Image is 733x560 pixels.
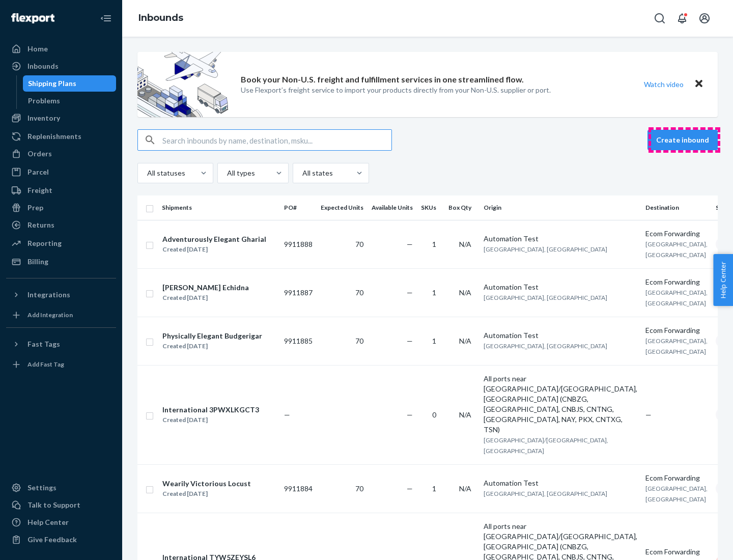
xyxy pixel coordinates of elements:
[6,307,116,323] a: Add Integration
[27,149,52,159] div: Orders
[162,405,259,415] div: International 3PWXLKGCT3
[27,290,70,300] div: Integrations
[407,410,413,419] span: —
[6,128,116,145] a: Replenishments
[645,277,708,287] div: Ecom Forwarding
[645,473,708,483] div: Ecom Forwarding
[280,195,317,220] th: PO#
[23,75,117,92] a: Shipping Plans
[484,374,637,435] div: All ports near [GEOGRAPHIC_DATA]/[GEOGRAPHIC_DATA], [GEOGRAPHIC_DATA] (CNBZG, [GEOGRAPHIC_DATA], ...
[6,41,116,57] a: Home
[6,514,116,530] a: Help Center
[6,200,116,216] a: Prep
[162,489,251,499] div: Created [DATE]
[355,240,363,248] span: 70
[650,8,670,29] button: Open Search Box
[6,58,116,74] a: Inbounds
[407,240,413,248] span: —
[27,339,60,349] div: Fast Tags
[484,330,637,341] div: Automation Test
[280,268,317,317] td: 9911887
[27,257,48,267] div: Billing
[162,283,249,293] div: [PERSON_NAME] Echidna
[6,480,116,496] a: Settings
[317,195,368,220] th: Expected Units
[713,254,733,306] button: Help Center
[484,478,637,488] div: Automation Test
[459,484,471,493] span: N/A
[647,130,718,150] button: Create inbound
[645,240,708,259] span: [GEOGRAPHIC_DATA], [GEOGRAPHIC_DATA]
[27,113,60,123] div: Inventory
[280,220,317,268] td: 9911888
[432,288,436,297] span: 1
[480,195,641,220] th: Origin
[28,96,60,106] div: Problems
[355,484,363,493] span: 70
[27,61,59,71] div: Inbounds
[355,337,363,345] span: 70
[417,195,444,220] th: SKUs
[459,337,471,345] span: N/A
[6,217,116,233] a: Returns
[407,484,413,493] span: —
[162,244,266,255] div: Created [DATE]
[27,483,57,493] div: Settings
[407,337,413,345] span: —
[27,220,54,230] div: Returns
[162,293,249,303] div: Created [DATE]
[27,185,52,195] div: Freight
[368,195,417,220] th: Available Units
[407,288,413,297] span: —
[645,325,708,335] div: Ecom Forwarding
[162,415,259,425] div: Created [DATE]
[432,484,436,493] span: 1
[138,12,183,23] a: Inbounds
[6,497,116,513] a: Talk to Support
[694,8,715,29] button: Open account menu
[96,8,116,29] button: Close Navigation
[484,342,607,350] span: [GEOGRAPHIC_DATA], [GEOGRAPHIC_DATA]
[645,289,708,307] span: [GEOGRAPHIC_DATA], [GEOGRAPHIC_DATA]
[645,485,708,503] span: [GEOGRAPHIC_DATA], [GEOGRAPHIC_DATA]
[301,168,302,178] input: All states
[27,535,77,545] div: Give Feedback
[27,203,43,213] div: Prep
[637,77,690,92] button: Watch video
[27,500,80,510] div: Talk to Support
[641,195,712,220] th: Destination
[6,146,116,162] a: Orders
[6,254,116,270] a: Billing
[484,294,607,301] span: [GEOGRAPHIC_DATA], [GEOGRAPHIC_DATA]
[484,436,608,455] span: [GEOGRAPHIC_DATA]/[GEOGRAPHIC_DATA], [GEOGRAPHIC_DATA]
[226,168,227,178] input: All types
[459,410,471,419] span: N/A
[692,77,706,92] button: Close
[162,130,391,150] input: Search inbounds by name, destination, msku...
[645,547,708,557] div: Ecom Forwarding
[162,341,262,351] div: Created [DATE]
[241,74,524,86] p: Book your Non-U.S. freight and fulfillment services in one streamlined flow.
[162,479,251,489] div: Wearily Victorious Locust
[284,410,290,419] span: —
[432,410,436,419] span: 0
[484,245,607,253] span: [GEOGRAPHIC_DATA], [GEOGRAPHIC_DATA]
[11,13,54,23] img: Flexport logo
[645,229,708,239] div: Ecom Forwarding
[6,235,116,251] a: Reporting
[484,282,637,292] div: Automation Test
[645,337,708,355] span: [GEOGRAPHIC_DATA], [GEOGRAPHIC_DATA]
[162,331,262,341] div: Physically Elegant Budgerigar
[280,464,317,513] td: 9911884
[6,336,116,352] button: Fast Tags
[241,85,551,95] p: Use Flexport’s freight service to import your products directly from your Non-U.S. supplier or port.
[158,195,280,220] th: Shipments
[28,78,76,89] div: Shipping Plans
[444,195,480,220] th: Box Qty
[27,44,48,54] div: Home
[6,182,116,199] a: Freight
[459,240,471,248] span: N/A
[672,8,692,29] button: Open notifications
[6,287,116,303] button: Integrations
